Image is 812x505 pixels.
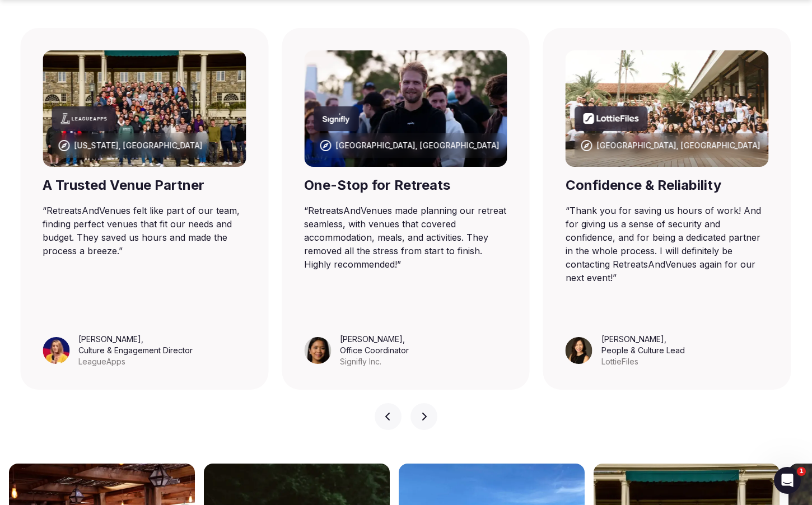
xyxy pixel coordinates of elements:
div: [US_STATE], [GEOGRAPHIC_DATA] [74,140,202,151]
svg: Signify company logo [322,113,350,124]
img: Pennsylvania, USA [43,50,246,167]
svg: LottieFiles company logo [584,113,639,124]
img: Lisbon, Portugal [304,50,507,167]
div: Signifly Inc. [340,356,409,367]
figcaption: , [78,334,193,367]
div: LeagueApps [78,356,193,367]
span: 1 [797,467,806,476]
svg: LeagueApps company logo [60,113,106,124]
figcaption: , [601,334,685,367]
img: Jasmine Pajarillo [304,337,331,364]
div: One-Stop for Retreats [304,176,507,195]
iframe: Intercom live chat [774,467,801,494]
div: People & Culture Lead [601,345,685,356]
div: [GEOGRAPHIC_DATA], [GEOGRAPHIC_DATA] [335,140,499,151]
img: Jamie Hancock [43,337,69,364]
blockquote: “ RetreatsAndVenues felt like part of our team, finding perfect venues that fit our needs and bud... [43,204,246,258]
cite: [PERSON_NAME] [340,334,403,344]
div: Office Coordinator [340,345,409,356]
blockquote: “ RetreatsAndVenues made planning our retreat seamless, with venues that covered accommodation, m... [304,204,507,271]
figcaption: , [340,334,409,367]
blockquote: “ Thank you for saving us hours of work! And for giving us a sense of security and confidence, an... [566,204,769,284]
div: LottieFiles [601,356,685,367]
img: Grace Kim [566,337,592,364]
div: Confidence & Reliability [566,176,769,195]
div: [GEOGRAPHIC_DATA], [GEOGRAPHIC_DATA] [597,140,760,151]
img: Bali, Indonesia [566,50,769,167]
div: Culture & Engagement Director [78,345,193,356]
cite: [PERSON_NAME] [601,334,664,344]
cite: [PERSON_NAME] [78,334,141,344]
div: A Trusted Venue Partner [43,176,246,195]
